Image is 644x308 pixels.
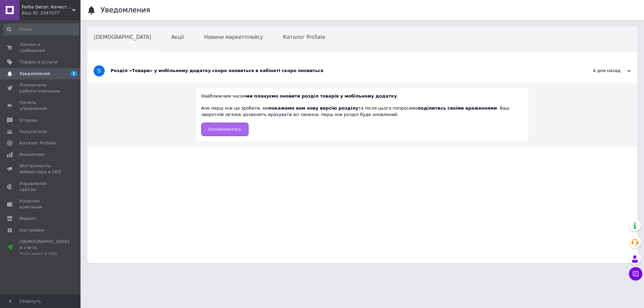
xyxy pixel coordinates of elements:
span: Товары и услуги [19,59,57,65]
span: 1 [70,71,77,76]
span: Новини маркетплейсу [204,34,263,40]
span: Покупатели [19,129,47,135]
span: Инструменты вебмастера и SEO [19,163,62,175]
div: Prom микс 6 000 [19,251,69,257]
span: Маркет [19,215,37,222]
span: Заказы и сообщения [19,42,62,54]
span: Кошелек компании [19,198,62,210]
span: Панель управления [19,100,62,112]
span: Ознайомитись [208,127,241,132]
span: Управление сайтом [19,181,62,193]
input: Поиск [3,23,79,36]
b: ми плануємо оновити розділ товарів у мобільному додатку [246,94,397,99]
span: Акції [171,34,184,40]
span: Аналитика [19,151,44,158]
span: [DEMOGRAPHIC_DATA] и счета [19,239,69,257]
b: покажемо вам нову версію розділу [269,106,358,111]
span: Каталог ProSale [19,140,56,146]
span: Отзывы [19,117,37,123]
span: Настройки [19,227,44,233]
h1: Уведомления [101,6,150,14]
span: Уведомления [19,71,50,77]
a: Ознайомитись [201,123,249,136]
div: Розділ «Товари» у мобільному додатку скоро оновиться в кабінеті скоро оновиться [111,68,563,74]
div: Найближчим часом . Але перш ніж це зробити, ми та після цього попросимо . Ваш зворотній зв'язок д... [201,93,523,136]
button: Чат с покупателем [629,267,642,281]
span: Показатели работы компании [19,82,62,94]
span: Farba Decor: Качественные краски и материалы для идеального ремонта! [22,4,72,10]
span: [DEMOGRAPHIC_DATA] [94,34,151,40]
b: поділитись своїми враженнями [418,106,497,111]
div: Ваш ID: 3347077 [22,10,80,16]
div: 4 дня назад [563,68,631,74]
span: Каталог ProSale [283,34,325,40]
